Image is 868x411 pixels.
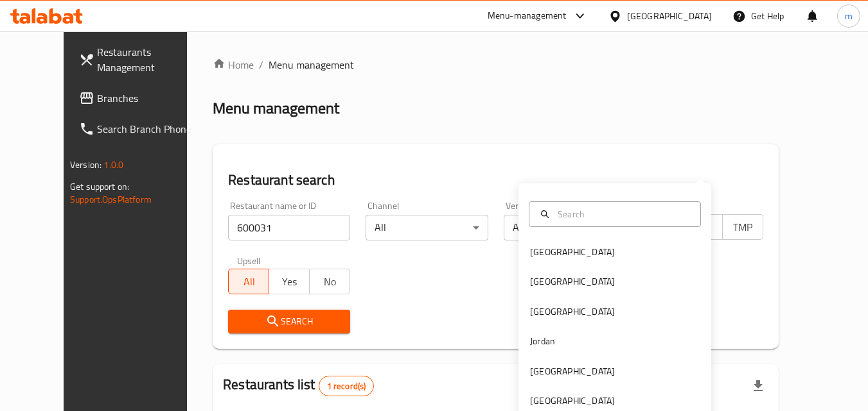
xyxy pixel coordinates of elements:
a: Support.OpsPlatform [70,191,152,208]
div: [GEOGRAPHIC_DATA] [530,305,615,319]
span: Version: [70,156,102,173]
button: Yes [269,269,310,294]
span: Menu management [269,57,354,72]
div: Jordan [530,334,555,348]
button: TMP [722,214,763,240]
li: / [259,57,263,72]
div: Export file [743,371,774,401]
a: Search Branch Phone [69,113,209,144]
input: Search [553,207,693,221]
span: All [234,273,264,291]
div: Menu-management [488,8,567,24]
div: All [366,215,488,240]
nav: breadcrumb [213,57,779,72]
span: 1 record(s) [319,380,374,392]
span: Restaurants Management [97,44,199,75]
span: Search [238,314,340,330]
div: [GEOGRAPHIC_DATA] [530,245,615,259]
a: Home [213,57,254,72]
a: Restaurants Management [69,37,209,83]
div: Total records count [319,376,375,396]
span: 1.0.0 [103,156,123,173]
div: [GEOGRAPHIC_DATA] [627,9,712,23]
div: [GEOGRAPHIC_DATA] [530,394,615,408]
div: All [504,215,626,240]
h2: Restaurants list [223,375,374,396]
button: Search [228,310,350,333]
div: [GEOGRAPHIC_DATA] [530,274,615,289]
span: m [845,9,853,23]
button: All [228,269,269,294]
span: TMP [728,218,758,237]
div: [GEOGRAPHIC_DATA] [530,364,615,378]
span: Yes [274,273,305,291]
h2: Menu management [213,98,339,119]
label: Upsell [237,256,261,265]
button: No [309,269,350,294]
span: Branches [97,90,199,106]
span: Get support on: [70,178,129,195]
h2: Restaurant search [228,171,763,190]
span: No [315,273,345,291]
span: Search Branch Phone [97,121,199,137]
a: Branches [69,83,209,113]
input: Search for restaurant name or ID.. [228,215,350,240]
